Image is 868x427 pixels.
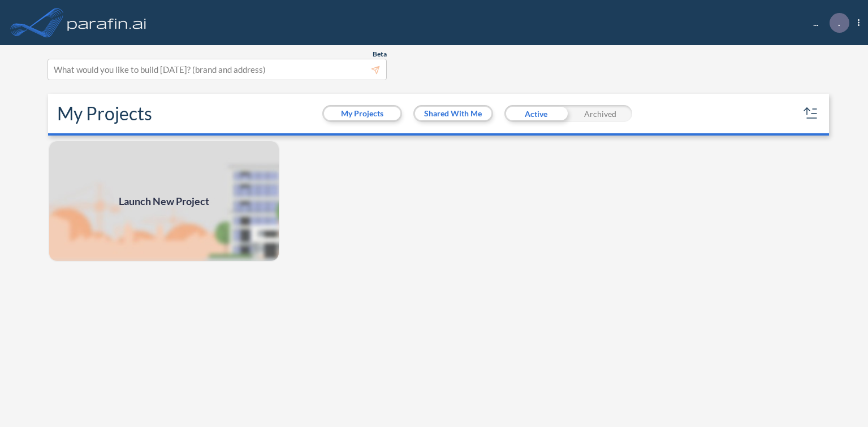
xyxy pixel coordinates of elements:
button: My Projects [324,107,400,120]
button: Shared With Me [415,107,491,120]
img: logo [65,11,149,34]
a: Launch New Project [48,140,280,262]
div: Archived [568,105,632,122]
h2: My Projects [57,103,152,124]
span: Launch New Project [119,194,209,209]
img: add [48,140,280,262]
div: ... [796,13,860,33]
span: Beta [373,50,387,59]
button: sort [802,104,820,123]
div: Active [504,105,568,122]
p: . [838,18,840,28]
